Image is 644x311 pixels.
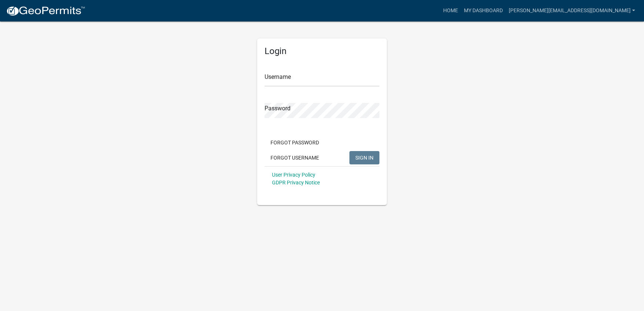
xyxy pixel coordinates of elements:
[461,4,506,18] a: My Dashboard
[265,136,325,149] button: Forgot Password
[355,154,374,160] span: SIGN IN
[349,151,379,164] button: SIGN IN
[265,151,325,164] button: Forgot Username
[440,4,461,18] a: Home
[272,172,315,178] a: User Privacy Policy
[506,4,638,18] a: [PERSON_NAME][EMAIL_ADDRESS][DOMAIN_NAME]
[272,180,320,185] a: GDPR Privacy Notice
[265,46,379,57] h5: Login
